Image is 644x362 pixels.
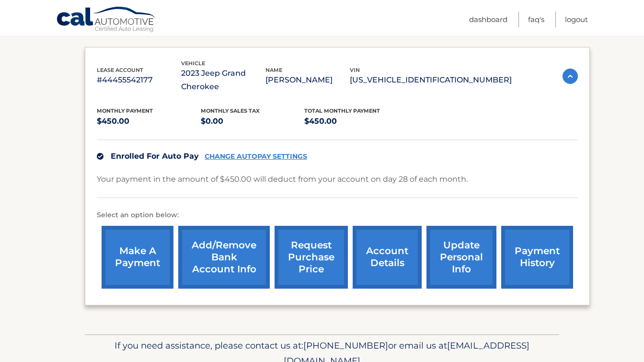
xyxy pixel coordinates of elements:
[304,115,408,128] p: $450.00
[205,152,307,161] a: CHANGE AUTOPAY SETTINGS
[111,152,199,161] span: Enrolled For Auto Pay
[565,12,588,27] a: Logout
[97,67,143,73] span: lease account
[265,67,282,73] span: name
[201,115,305,128] p: $0.00
[102,226,173,289] a: make a payment
[201,107,260,114] span: Monthly sales Tax
[563,69,578,84] img: accordion-active.svg
[265,73,350,87] p: [PERSON_NAME]
[181,67,265,93] p: 2023 Jeep Grand Cherokee
[350,67,360,73] span: vin
[275,226,348,289] a: request purchase price
[303,340,388,351] span: [PHONE_NUMBER]
[501,226,573,289] a: payment history
[97,153,103,160] img: check.svg
[181,60,205,67] span: vehicle
[97,115,201,128] p: $450.00
[304,107,380,114] span: Total Monthly Payment
[350,73,512,87] p: [US_VEHICLE_IDENTIFICATION_NUMBER]
[426,226,496,289] a: update personal info
[97,210,578,221] p: Select an option below:
[178,226,270,289] a: Add/Remove bank account info
[97,73,181,87] p: #44455542177
[353,226,422,289] a: account details
[97,107,153,114] span: Monthly Payment
[528,12,544,27] a: FAQ's
[97,173,468,186] p: Your payment in the amount of $450.00 will deduct from your account on day 28 of each month.
[56,6,157,34] a: Cal Automotive
[469,12,507,27] a: Dashboard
